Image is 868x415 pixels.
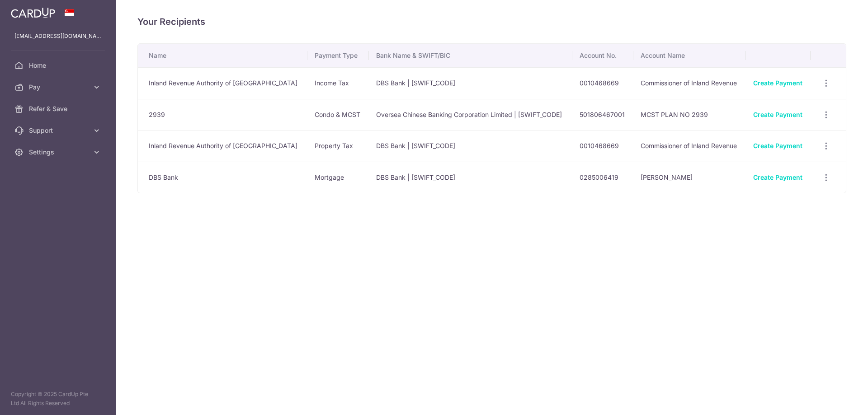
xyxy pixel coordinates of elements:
td: Commissioner of Inland Revenue [633,130,746,162]
td: [PERSON_NAME] [633,162,746,193]
span: Home [29,61,89,70]
td: 0285006419 [572,162,633,193]
h4: Your Recipients [137,14,846,29]
td: 2939 [138,99,307,131]
a: Create Payment [753,111,802,118]
th: Account Name [633,44,746,67]
td: 501806467001 [572,99,633,131]
td: Income Tax [307,67,368,99]
span: Support [29,126,89,135]
td: 0010468669 [572,130,633,162]
th: Payment Type [307,44,368,67]
a: Create Payment [753,142,802,149]
img: CardUp [11,7,55,18]
span: Pay [29,83,89,92]
td: Condo & MCST [307,99,368,131]
td: DBS Bank | [SWIFT_CODE] [369,130,573,162]
th: Name [138,44,307,67]
td: Inland Revenue Authority of [GEOGRAPHIC_DATA] [138,130,307,162]
td: Oversea Chinese Banking Corporation Limited | [SWIFT_CODE] [369,99,573,131]
td: Mortgage [307,162,368,193]
p: [EMAIL_ADDRESS][DOMAIN_NAME] [14,32,101,41]
th: Bank Name & SWIFT/BIC [369,44,573,67]
th: Account No. [572,44,633,67]
a: Create Payment [753,79,802,87]
span: Settings [29,148,89,157]
td: MCST PLAN NO 2939 [633,99,746,131]
td: Commissioner of Inland Revenue [633,67,746,99]
a: Create Payment [753,173,802,181]
td: Inland Revenue Authority of [GEOGRAPHIC_DATA] [138,67,307,99]
td: 0010468669 [572,67,633,99]
td: DBS Bank | [SWIFT_CODE] [369,162,573,193]
td: DBS Bank [138,162,307,193]
iframe: Opens a widget where you can find more information [810,388,859,410]
td: DBS Bank | [SWIFT_CODE] [369,67,573,99]
span: Refer & Save [29,104,89,113]
td: Property Tax [307,130,368,162]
